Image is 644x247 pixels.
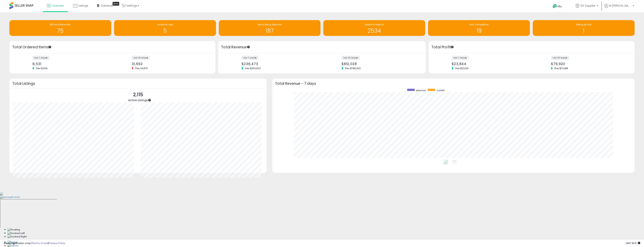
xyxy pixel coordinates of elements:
[453,67,470,70] span: Prev: $21,030
[128,98,148,102] span: Active Listings
[9,20,111,36] a: BB Price Below Min 75
[243,67,263,70] span: Prev: $200,602
[550,1,570,12] a: Help
[431,45,632,50] h3: Total Profit
[78,4,88,8] span: Listings
[553,67,570,70] span: Prev: $70,188
[52,4,64,8] span: Overview
[12,45,213,50] h3: Total Ordered Items
[551,62,628,66] div: $79,920
[34,67,49,70] span: Prev: 8,069
[604,4,634,12] a: Hi [PERSON_NAME]
[8,232,25,235] img: Docked Left
[275,82,632,85] h3: Total Revenue - 7 days
[430,28,528,34] h1: 19
[32,62,110,66] div: 8,531
[552,4,557,8] i: Get Help
[342,62,419,66] div: $812,028
[247,45,250,49] div: Tooltip anchor
[241,62,319,66] div: $236,473
[148,98,151,102] div: Tooltip anchor
[557,5,562,8] span: Help
[114,20,216,36] a: Inventory Age 5
[533,20,635,36] a: Selling @ Max 1
[48,45,52,49] div: Tooltip anchor
[8,240,18,244] img: Home
[576,23,592,26] span: Selling @ Max
[132,56,150,60] label: last 30 days
[365,23,384,26] span: Needs to Reprice
[221,45,423,50] h3: Total Revenue
[325,28,423,34] h1: 2534
[113,2,119,6] div: Tooltip anchor
[436,89,445,92] span: current
[469,23,488,26] span: Non Competitive
[323,20,425,36] a: Needs to Reprice 2534
[343,67,363,70] span: Prev: $786,442
[11,28,109,34] h1: 75
[452,62,529,66] div: $23,844
[241,56,258,60] label: last 7 days
[101,4,113,8] span: DataHub
[221,28,319,34] h1: 187
[132,62,209,66] div: 31,692
[342,56,360,60] label: last 30 days
[609,4,632,8] span: Hi [PERSON_NAME]
[451,45,454,49] div: Tooltip anchor
[116,28,214,34] h1: 5
[535,28,633,34] h1: 1
[452,56,469,60] label: last 7 days
[428,20,530,36] a: Non Competitive 19
[416,89,426,92] span: previous
[551,56,569,60] label: last 30 days
[258,23,282,26] span: Items Being Repriced
[128,91,148,98] p: 2,115
[8,228,20,232] img: Floating
[580,4,596,8] span: 3G Supplier
[12,82,264,85] h3: Total Listings
[133,67,150,70] span: Prev: 34,875
[50,23,71,26] span: BB Price Below Min
[8,235,27,239] img: Docked Right
[157,23,173,26] span: Inventory Age
[32,56,49,60] label: last 7 days
[219,20,321,36] a: Items Being Repriced 187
